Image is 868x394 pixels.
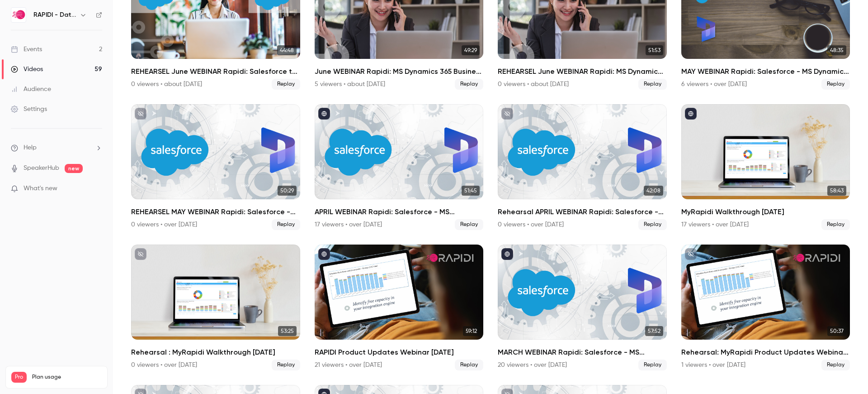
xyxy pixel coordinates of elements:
h2: Rehearsal : MyRapidi Walkthrough [DATE] [131,347,300,358]
span: 59:12 [463,326,480,336]
span: Replay [455,79,483,90]
span: 58:43 [827,186,846,196]
span: Replay [272,79,300,90]
span: Replay [638,219,667,230]
button: unpublished [135,248,146,260]
span: Replay [821,79,850,90]
button: published [501,248,513,260]
a: 50:37Rehearsal: MyRapidi Product Updates Webinar [DATE]1 viewers • over [DATE]Replay [681,245,850,370]
li: Rehearsal : MyRapidi Walkthrough March 2024 [131,245,300,370]
h2: June WEBINAR Rapidi: MS Dynamics 365 Business Central - Dynamics 365 Sales Integration [315,66,484,77]
span: 51:45 [462,186,480,196]
button: unpublished [135,108,146,120]
div: 6 viewers • over [DATE] [681,80,747,89]
div: Videos [11,65,43,74]
div: Events [11,45,42,54]
button: published [318,248,330,260]
span: Replay [272,219,300,230]
a: 57:52MARCH WEBINAR Rapidi: Salesforce - MS Dynamics 365 Integration20 viewers • over [DATE]Replay [498,245,667,370]
span: Plan usage [32,374,102,381]
li: Rehearsal APRIL WEBINAR Rapidi: Salesforce - MS Dynamics 365 Integration [498,104,667,230]
div: 0 viewers • about [DATE] [498,80,569,89]
span: 50:37 [827,326,846,336]
a: 51:45APRIL WEBINAR Rapidi: Salesforce - MS Dynamics 365 Integration17 viewers • over [DATE]Replay [315,104,484,230]
a: 59:12RAPIDI Product Updates Webinar [DATE]21 viewers • over [DATE]Replay [315,245,484,370]
li: MyRapidi Walkthrough March 2024 [681,104,850,230]
div: 21 viewers • over [DATE] [315,360,382,370]
h2: REHEARSEL June WEBINAR Rapidi: Salesforce to Salesforce Integration [131,66,300,77]
span: Replay [455,360,483,370]
h2: MARCH WEBINAR Rapidi: Salesforce - MS Dynamics 365 Integration [498,347,667,358]
img: RAPIDI - Data Integration Solutions [11,8,26,22]
span: Pro [11,372,27,383]
span: 51:53 [646,45,663,55]
a: 58:43MyRapidi Walkthrough [DATE]17 viewers • over [DATE]Replay [681,104,850,230]
span: 49:29 [462,45,480,55]
div: 0 viewers • about [DATE] [131,80,202,89]
a: 50:29REHEARSEL MAY WEBINAR Rapidi: Salesforce - MS Dynamics 365 Integration0 viewers • over [DATE... [131,104,300,230]
li: REHEARSEL MAY WEBINAR Rapidi: Salesforce - MS Dynamics 365 Integration [131,104,300,230]
div: 0 viewers • over [DATE] [131,220,197,229]
div: 17 viewers • over [DATE] [681,220,749,229]
button: unpublished [685,248,697,260]
h2: REHEARSEL June WEBINAR Rapidi: MS Dynamics 365 Business Central - Dynamics 365 Sales Integration [498,66,667,77]
span: Replay [821,360,850,370]
div: Settings [11,105,47,114]
h2: MyRapidi Walkthrough [DATE] [681,207,850,217]
button: published [685,108,697,120]
h2: APRIL WEBINAR Rapidi: Salesforce - MS Dynamics 365 Integration [315,207,484,217]
h2: MAY WEBINAR Rapidi: Salesforce - MS Dynamics 365 Integration [681,66,850,77]
li: help-dropdown-opener [11,143,102,153]
iframe: Noticeable Trigger [91,185,102,193]
span: 53:25 [278,326,297,336]
span: Replay [638,79,667,90]
div: 1 viewers • over [DATE] [681,360,745,370]
span: Replay [638,360,667,370]
a: 42:08Rehearsal APRIL WEBINAR Rapidi: Salesforce - MS Dynamics 365 Integration0 viewers • over [DA... [498,104,667,230]
h2: Rehearsal APRIL WEBINAR Rapidi: Salesforce - MS Dynamics 365 Integration [498,207,667,217]
li: RAPIDI Product Updates Webinar March 2024 [315,245,484,370]
a: SpeakerHub [24,163,59,173]
li: Rehearsal: MyRapidi Product Updates Webinar March 2024 [681,245,850,370]
h2: REHEARSEL MAY WEBINAR Rapidi: Salesforce - MS Dynamics 365 Integration [131,207,300,217]
h2: Rehearsal: MyRapidi Product Updates Webinar [DATE] [681,347,850,358]
button: unpublished [501,108,513,120]
span: 44:48 [277,45,297,55]
div: 0 viewers • over [DATE] [498,220,564,229]
div: 20 viewers • over [DATE] [498,360,567,370]
span: Replay [821,219,850,230]
button: published [318,108,330,120]
span: Replay [272,360,300,370]
h2: RAPIDI Product Updates Webinar [DATE] [315,347,484,358]
span: 48:35 [827,45,846,55]
span: 57:52 [645,326,663,336]
span: new [65,164,83,173]
span: 50:29 [278,186,297,196]
span: 42:08 [644,186,663,196]
h6: RAPIDI - Data Integration Solutions [33,10,76,19]
li: APRIL WEBINAR Rapidi: Salesforce - MS Dynamics 365 Integration [315,104,484,230]
li: MARCH WEBINAR Rapidi: Salesforce - MS Dynamics 365 Integration [498,245,667,370]
div: 0 viewers • over [DATE] [131,360,197,370]
a: 53:25Rehearsal : MyRapidi Walkthrough [DATE]0 viewers • over [DATE]Replay [131,245,300,370]
div: 17 viewers • over [DATE] [315,220,382,229]
span: Replay [455,219,483,230]
span: What's new [24,184,57,193]
div: 5 viewers • about [DATE] [315,80,385,89]
div: Audience [11,85,51,94]
span: Help [24,143,37,153]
